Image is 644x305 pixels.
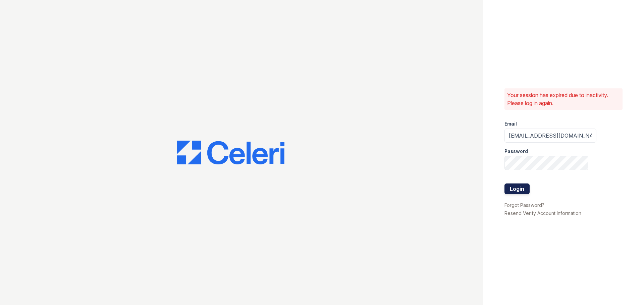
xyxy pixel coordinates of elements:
[177,141,284,165] img: CE_Logo_Blue-a8612792a0a2168367f1c8372b55b34899dd931a85d93a1a3d3e32e68fde9ad4.png
[504,183,530,194] button: Login
[507,91,620,107] p: Your session has expired due to inactivity. Please log in again.
[504,148,528,155] label: Password
[504,121,517,127] label: Email
[504,210,581,216] a: Resend Verify Account Information
[504,202,544,208] a: Forgot Password?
